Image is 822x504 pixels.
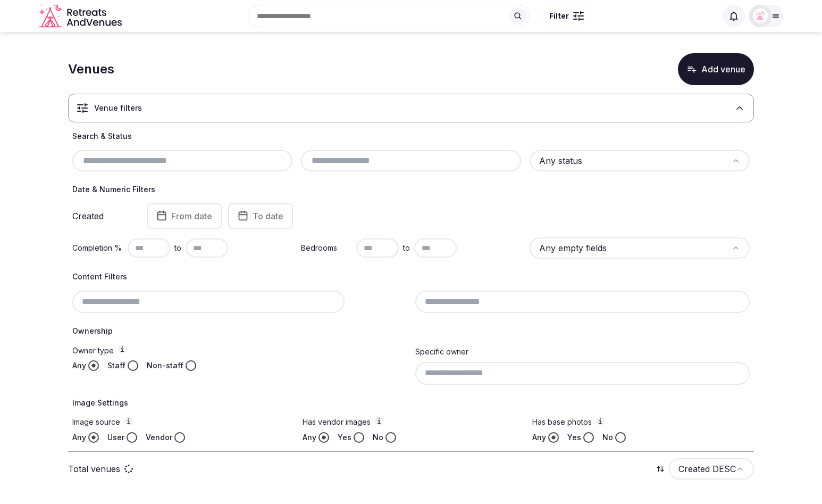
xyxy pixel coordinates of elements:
label: No [602,432,613,443]
label: Any [303,432,316,443]
label: Yes [338,432,351,443]
label: Specific owner [415,347,468,356]
button: Image source [124,417,133,425]
img: miaceralde [753,9,768,23]
span: To date [253,211,283,221]
h4: Date & Numeric Filters [72,184,750,195]
label: Yes [567,432,581,443]
label: Staff [107,360,125,371]
label: Completion % [72,243,123,253]
svg: Retreats and Venues company logo [39,4,124,28]
span: From date [171,211,212,221]
label: Has vendor images [303,417,520,428]
label: Bedrooms [301,243,352,253]
label: Owner type [72,345,407,356]
h4: Ownership [72,326,750,336]
h4: Image Settings [72,398,750,408]
h4: Search & Status [72,131,750,142]
label: Any [72,360,86,371]
label: Any [532,432,546,443]
label: Any [72,432,86,443]
button: Add venue [678,53,754,85]
span: Filter [549,11,569,21]
span: to [403,243,410,253]
label: Created [72,212,132,220]
label: Non-staff [147,360,183,371]
label: Image source [72,417,290,428]
span: to [174,243,181,253]
button: From date [147,203,222,229]
button: Has vendor images [375,417,383,425]
label: Vendor [146,432,172,443]
h1: Venues [68,60,114,78]
label: No [373,432,383,443]
a: Visit the homepage [39,4,124,28]
h3: Venue filters [94,103,142,113]
button: Has base photos [596,417,605,425]
button: Owner type [118,345,127,353]
h4: Content Filters [72,271,750,282]
label: Has base photos [532,417,750,428]
button: Filter [542,6,591,26]
label: User [107,432,124,443]
p: Total venues [68,463,120,475]
button: To date [228,203,293,229]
